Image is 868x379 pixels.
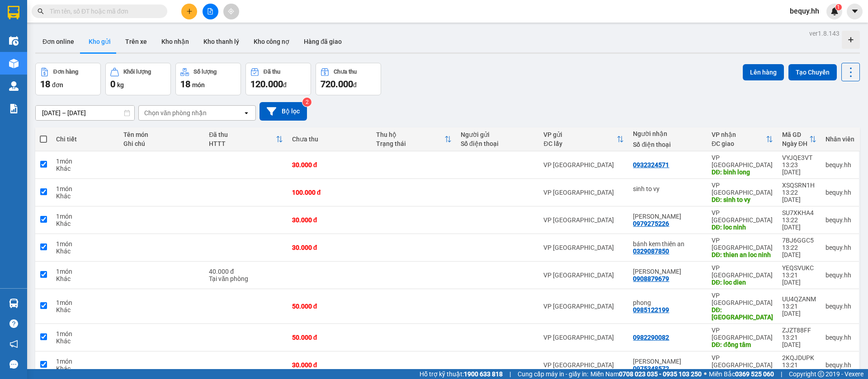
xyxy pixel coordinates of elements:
sup: 1 [835,4,842,10]
span: 120.000 [250,79,283,89]
div: UU4QZANM [782,295,816,303]
span: kg [117,81,124,89]
button: Kho công nợ [246,31,297,52]
div: VP [GEOGRAPHIC_DATA] [543,161,624,168]
div: Khác [56,337,114,345]
div: DĐ: đồng tâm [712,341,773,348]
div: VP [GEOGRAPHIC_DATA] [712,264,773,279]
div: bánh kem thiên an [633,240,702,248]
div: bequy.hh [826,161,854,168]
button: Kho nhận [154,31,196,52]
div: 0979275226 [633,220,669,227]
div: 30.000 đ [292,244,368,251]
div: VP [GEOGRAPHIC_DATA] [543,361,624,369]
button: Chưa thu720.000đ [316,63,381,95]
th: Toggle SortBy [539,127,628,151]
div: VP [GEOGRAPHIC_DATA] [712,182,773,196]
span: đ [283,81,287,89]
button: Lên hàng [743,64,784,80]
div: 0329087850 [633,248,669,255]
div: VP [GEOGRAPHIC_DATA] [543,334,624,341]
button: Kho thanh lý [196,31,246,52]
strong: 1900 633 818 [464,370,503,378]
div: 1 món [56,158,114,165]
div: Người nhận [633,130,702,137]
span: Miền Bắc [709,369,774,379]
button: file-add [203,4,218,19]
div: VP [GEOGRAPHIC_DATA] [712,154,773,168]
div: bequy.hh [826,303,854,310]
img: warehouse-icon [9,299,19,308]
button: plus [181,4,197,19]
div: ver 1.8.143 [809,28,840,38]
span: đ [353,81,357,89]
div: 13:22 [DATE] [782,189,816,203]
div: DĐ: bến cát [712,306,773,321]
div: VP [GEOGRAPHIC_DATA] [712,237,773,251]
div: Khác [56,192,114,200]
div: DĐ: thien an loc ninh [712,251,773,258]
div: 30.000 đ [292,216,368,224]
div: SU7XKHA4 [782,209,816,216]
div: DĐ: binh long [712,168,773,176]
span: 18 [180,79,190,89]
span: message [9,360,18,369]
span: 720.000 [321,79,353,89]
div: 13:21 [DATE] [782,334,816,348]
input: Tìm tên, số ĐT hoặc mã đơn [50,6,156,16]
th: Toggle SortBy [707,127,778,151]
div: DĐ: loc dien [712,279,773,286]
img: warehouse-icon [9,59,19,68]
div: Người gửi [461,131,534,138]
div: VP [GEOGRAPHIC_DATA] [712,292,773,306]
div: Tạo kho hàng mới [842,31,860,49]
div: 13:21 [DATE] [782,271,816,286]
span: Cung cấp máy in - giấy in: [518,369,588,379]
span: file-add [207,8,213,14]
span: | [509,369,511,379]
div: Số điện thoại [461,140,534,147]
span: Miền Nam [590,369,702,379]
div: Khác [56,306,114,313]
div: 1 món [56,330,114,337]
div: VP [GEOGRAPHIC_DATA] [543,244,624,251]
span: aim [228,8,234,14]
button: Đơn hàng18đơn [35,63,101,95]
div: Khác [56,275,114,282]
div: bequy.hh [826,334,854,341]
div: 7BJ6GGC5 [782,237,816,244]
div: 1 món [56,240,114,248]
div: Mã GD [782,131,809,138]
div: sinh to vy [633,185,702,192]
span: đơn [52,81,63,89]
div: Chi tiết [56,136,114,143]
div: Đơn hàng [53,69,78,75]
div: 1 món [56,358,114,365]
div: Ngày ĐH [782,140,809,147]
div: bequy.hh [826,244,854,251]
div: bequy.hh [826,271,854,279]
div: Khác [56,248,114,255]
button: aim [223,4,239,19]
div: Tên món [123,131,200,138]
div: Số lượng [193,69,217,75]
img: warehouse-icon [9,36,19,46]
div: YEQSVUKC [782,264,816,271]
div: 30.000 đ [292,161,368,168]
div: 40.000 đ [209,268,283,275]
div: Duy Trung [633,268,702,275]
div: VP [GEOGRAPHIC_DATA] [712,327,773,341]
img: logo-vxr [8,6,19,19]
div: VP gửi [543,131,617,138]
div: 50.000 đ [292,303,368,310]
img: warehouse-icon [9,81,19,91]
div: Khác [56,165,114,172]
span: 1 [837,4,840,10]
span: ⚪️ [704,372,707,376]
button: Khối lượng0kg [105,63,171,95]
div: bequy.hh [826,189,854,196]
div: Nhân viên [826,136,854,143]
div: Đã thu [264,69,280,75]
strong: 0708 023 035 - 0935 103 250 [619,370,702,378]
div: Chọn văn phòng nhận [144,108,207,117]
